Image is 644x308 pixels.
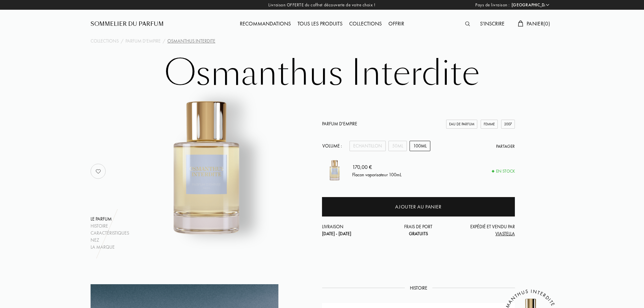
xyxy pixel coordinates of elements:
[410,141,430,151] div: 100mL
[91,230,129,237] div: Caractéristiques
[346,20,385,27] a: Collections
[91,237,129,244] div: Nez
[322,121,357,127] a: Parfum d'Empire
[527,20,550,27] span: Panier ( 0 )
[322,231,351,237] span: [DATE] - [DATE]
[154,55,490,92] h1: Osmanthus Interdite
[409,231,428,237] span: Gratuits
[495,231,515,237] span: VIASTELLA
[121,38,123,45] div: /
[236,20,294,27] a: Recommandations
[446,120,477,129] div: Eau de Parfum
[501,120,515,129] div: 2007
[385,20,408,27] a: Offrir
[91,223,129,230] div: Histoire
[346,20,385,28] div: Collections
[294,20,346,28] div: Tous les produits
[465,21,470,26] img: search_icn.svg
[386,223,451,237] div: Frais de port
[492,168,515,175] div: En stock
[125,38,161,45] a: Parfum d'Empire
[388,141,407,151] div: 50mL
[294,20,346,27] a: Tous les produits
[395,203,441,211] div: Ajouter au panier
[477,20,508,28] div: S'inscrire
[352,163,401,171] div: 170,00 €
[167,38,215,45] div: Osmanthus Interdite
[481,120,498,129] div: Femme
[163,38,165,45] div: /
[477,20,508,27] a: S'inscrire
[236,20,294,28] div: Recommandations
[91,38,119,45] a: Collections
[322,158,347,183] img: Osmanthus Interdite Parfum d'Empire
[92,165,105,178] img: no_like_p.png
[352,171,401,178] div: Flacon vaporisateur 100mL
[322,223,386,237] div: Livraison
[496,143,515,150] div: Partager
[91,20,164,28] a: Sommelier du Parfum
[385,20,408,28] div: Offrir
[350,141,386,151] div: Echantillon
[518,20,523,26] img: cart.svg
[450,223,515,237] div: Expédié et vendu par
[123,85,289,251] img: Osmanthus Interdite Parfum d'Empire
[475,2,510,8] span: Pays de livraison :
[91,244,129,251] div: La marque
[91,215,129,223] div: Le parfum
[322,141,345,151] div: Volume :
